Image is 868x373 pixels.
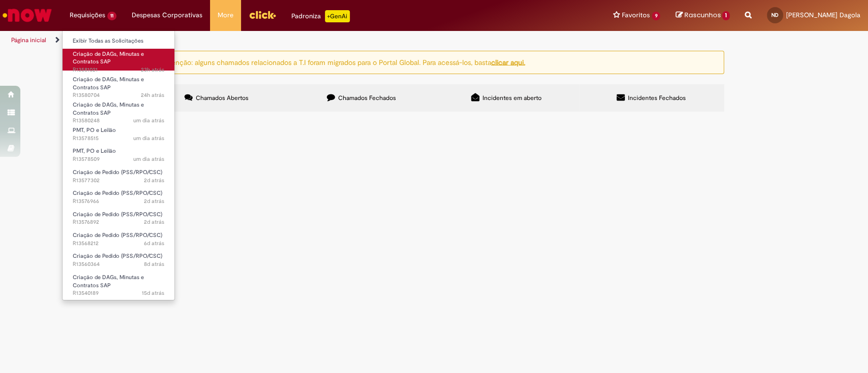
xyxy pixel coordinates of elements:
span: PMT, PO e Leilão [73,147,116,155]
p: +GenAi [325,10,350,22]
span: 2d atrás [144,197,164,205]
span: 2d atrás [144,177,164,184]
img: click_logo_yellow_360x200.png [249,7,276,22]
span: 15d atrás [142,289,164,297]
span: Criação de Pedido (PSS/RPO/CSC) [73,252,162,260]
time: 29/09/2025 14:32:06 [144,177,164,184]
span: More [218,10,233,20]
a: clicar aqui. [491,57,525,66]
a: Aberto R13578515 : PMT, PO e Leilão [63,125,174,144]
span: R13560364 [73,260,164,268]
a: Exibir Todas as Solicitações [63,36,174,47]
time: 16/09/2025 15:04:14 [142,289,164,297]
span: ND [771,12,779,18]
span: 6d atrás [144,240,164,247]
time: 30/09/2025 11:45:43 [141,66,164,74]
span: Criação de Pedido (PSS/RPO/CSC) [73,231,162,239]
span: um dia atrás [133,134,164,142]
span: Requisições [70,10,105,20]
time: 29/09/2025 17:19:38 [133,134,164,142]
span: Criação de Pedido (PSS/RPO/CSC) [73,189,162,197]
a: Aberto R13568212 : Criação de Pedido (PSS/RPO/CSC) [63,230,174,249]
span: R13540189 [73,289,164,297]
time: 23/09/2025 16:46:42 [144,260,164,268]
a: Página inicial [11,36,46,44]
span: R13578509 [73,155,164,163]
span: R13581021 [73,66,164,74]
span: um dia atrás [133,117,164,124]
time: 29/09/2025 13:36:23 [144,218,164,226]
span: Chamados Abertos [196,94,249,102]
time: 25/09/2025 17:23:33 [144,240,164,247]
span: Criação de Pedido (PSS/RPO/CSC) [73,168,162,176]
ul: Trilhas de página [8,31,571,50]
span: 23h atrás [141,66,164,74]
a: Aberto R13560364 : Criação de Pedido (PSS/RPO/CSC) [63,251,174,269]
span: PMT, PO e Leilão [73,126,116,134]
span: um dia atrás [133,155,164,163]
span: Criação de DAGs, Minutas e Contratos SAP [73,76,144,91]
a: Rascunhos [675,11,730,20]
span: Criação de Pedido (PSS/RPO/CSC) [73,211,162,218]
time: 29/09/2025 13:45:16 [144,197,164,205]
span: R13576966 [73,197,164,206]
a: Aberto R13576966 : Criação de Pedido (PSS/RPO/CSC) [63,188,174,207]
div: Padroniza [291,10,350,22]
span: Chamados Fechados [338,94,396,102]
span: Despesas Corporativas [132,10,202,20]
span: 1 [722,11,730,20]
span: Incidentes em aberto [483,94,542,102]
span: 11 [107,12,116,20]
a: Aberto R13580704 : Criação de DAGs, Minutas e Contratos SAP [63,74,174,96]
span: R13576892 [73,218,164,226]
span: R13580248 [73,117,164,125]
span: Favoritos [622,10,650,20]
span: R13568212 [73,240,164,248]
span: Criação de DAGs, Minutas e Contratos SAP [73,101,144,117]
a: Aberto R13578509 : PMT, PO e Leilão [63,146,174,164]
time: 30/09/2025 11:00:16 [141,91,164,99]
a: Aberto R13581021 : Criação de DAGs, Minutas e Contratos SAP [63,49,174,71]
span: Criação de DAGs, Minutas e Contratos SAP [73,50,144,66]
span: R13578515 [73,134,164,143]
ul: Requisições [62,30,175,300]
span: R13580704 [73,91,164,99]
span: Rascunhos [684,10,721,20]
span: [PERSON_NAME] Dagola [786,11,860,19]
a: Aberto R13576892 : Criação de Pedido (PSS/RPO/CSC) [63,209,174,228]
img: ServiceNow [1,5,53,25]
span: 24h atrás [141,91,164,99]
a: Aberto R13580248 : Criação de DAGs, Minutas e Contratos SAP [63,99,174,121]
time: 30/09/2025 09:54:16 [133,117,164,124]
span: 8d atrás [144,260,164,268]
span: 9 [652,12,661,20]
a: Aberto R13540189 : Criação de DAGs, Minutas e Contratos SAP [63,272,174,294]
time: 29/09/2025 17:18:19 [133,155,164,163]
span: 2d atrás [144,218,164,226]
span: Criação de DAGs, Minutas e Contratos SAP [73,274,144,289]
ng-bind-html: Atenção: alguns chamados relacionados a T.I foram migrados para o Portal Global. Para acessá-los,... [164,57,525,66]
a: Aberto R13577302 : Criação de Pedido (PSS/RPO/CSC) [63,167,174,186]
span: Incidentes Fechados [628,94,686,102]
span: R13577302 [73,177,164,185]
